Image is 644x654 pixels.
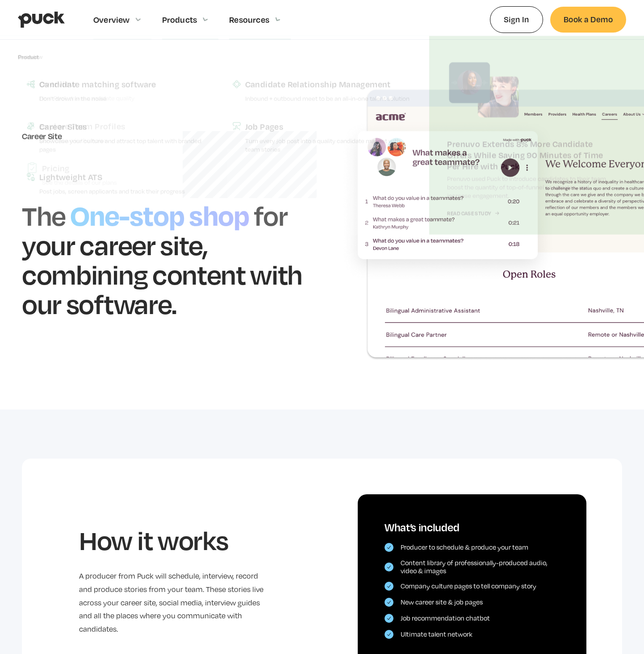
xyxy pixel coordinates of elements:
p: Don’t drown in the noise [39,94,206,103]
div: New career site & job pages [401,598,483,606]
a: Career SitesShowcase your culture and attract top talent with branded pages [18,112,215,162]
a: Book a Demo [550,7,626,32]
div: Company culture pages to tell company story [401,582,536,590]
div: Job Pages [245,120,412,132]
div: Products [162,15,197,25]
div: Candidate matching software [39,79,206,90]
p: Prenuvo used Puck to introduce candidates to their team, boost the quantity of top-of-funnel cand... [447,174,608,200]
h1: for your career site, combining content with our software. [22,199,302,320]
p: Post jobs, screen applicants and track their progress [39,187,206,195]
div: Producer to schedule & produce your team [401,543,528,551]
div: Job recommendation chatbot [401,614,490,622]
div: Resources [229,15,269,25]
div: Candidate Relationship Management [245,79,412,90]
div: Career Sites [39,120,206,132]
div: Ultimate talent network [401,630,473,638]
div: What’s included [385,521,560,534]
a: Lightweight ATSPost jobs, screen applicants and track their progress [18,162,215,204]
div: Read Case Study [447,211,491,216]
img: Checkmark icon [387,617,391,620]
img: Checkmark icon [387,584,391,588]
img: Checkmark icon [387,600,391,604]
img: Checkmark icon [387,565,391,569]
img: Checkmark icon [387,546,391,549]
p: Inbound + outbound meet to be an all-in-one talent solution [245,94,412,103]
a: Job PagesTurn every job post into a quality candidate magnet with team stories [224,112,421,162]
p: Turn every job post into a quality candidate magnet with team stories [245,136,412,153]
div: Content library of professionally-produced audio, video & images [401,559,560,575]
p: Showcase your culture and attract top talent with branded pages [39,136,206,153]
div: Product [18,54,39,61]
div: Lightweight ATS [39,171,206,182]
a: Prenuvo Extends 8% More Candidate Offers While Saving 90 Minutes of Time Per Hire with PuckPrenuv... [429,36,626,235]
img: Checkmark icon [387,633,391,636]
p: A producer from Puck will schedule, interview, record and produce stories from your team. These s... [79,570,265,636]
a: Candidate Relationship ManagementInbound + outbound meet to be an all-in-one talent solution [224,70,421,112]
h2: How it works [79,524,265,555]
a: Sign In [490,6,543,33]
a: Candidate matching softwareDon’t drown in the noise [18,70,215,112]
div: Prenuvo Extends 8% More Candidate Offers While Saving 90 Minutes of Time Per Hire with Puck [447,138,608,172]
div: Overview [93,15,130,25]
